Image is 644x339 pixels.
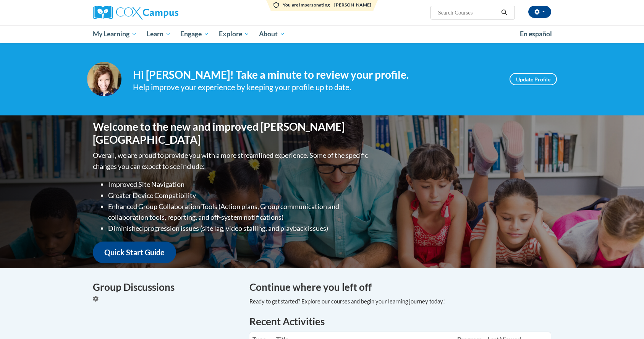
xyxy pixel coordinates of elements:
[108,223,370,234] li: Diminished progression issues (site lag, video stalling, and playback issues)
[142,25,176,43] a: Learn
[259,29,285,39] span: About
[108,190,370,201] li: Greater Device Compatibility
[180,29,209,39] span: Engage
[510,73,557,85] a: Update Profile
[498,8,510,17] button: Search
[249,280,551,295] h4: Continue where you left off
[81,25,563,43] div: Main menu
[133,68,498,81] h4: Hi [PERSON_NAME]! Take a minute to review your profile.
[515,26,557,42] a: En español
[87,62,121,96] img: Profile Image
[528,6,551,18] button: Account Settings
[93,242,176,263] a: Quick Start Guide
[214,25,254,43] a: Explore
[93,150,370,172] p: Overall, we are proud to provide you with a more streamlined experience. Some of the specific cha...
[108,179,370,190] li: Improved Site Navigation
[93,6,178,19] img: Cox Campus
[175,25,214,43] a: Engage
[108,201,370,223] li: Enhanced Group Collaboration Tools (Action plans, Group communication and collaboration tools, re...
[93,29,137,39] span: My Learning
[93,6,238,19] a: Cox Campus
[254,25,290,43] a: About
[147,29,171,39] span: Learn
[520,30,552,38] span: En español
[93,280,238,295] h4: Group Discussions
[93,120,370,146] h1: Welcome to the new and improved [PERSON_NAME][GEOGRAPHIC_DATA]
[249,315,551,328] h1: Recent Activities
[437,8,498,17] input: Search Courses
[219,29,249,39] span: Explore
[88,25,142,43] a: My Learning
[133,81,498,94] div: Help improve your experience by keeping your profile up to date.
